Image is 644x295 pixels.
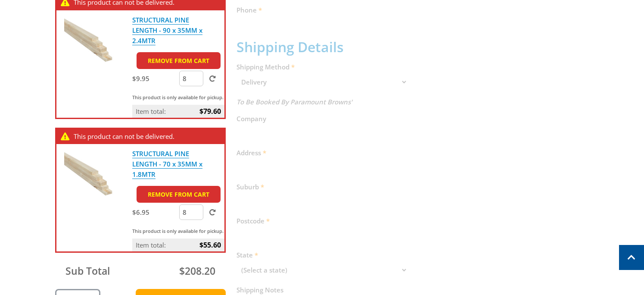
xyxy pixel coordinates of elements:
[64,15,116,66] img: STRUCTURAL PINE LENGTH - 90 x 35MM x 2.4MTR
[199,239,221,251] span: $55.60
[132,16,202,45] a: STRUCTURAL PINE LENGTH - 90 x 35MM x 2.4MTR
[132,105,224,118] p: Item total:
[132,226,224,236] p: This product is only available for pickup.
[74,132,174,140] span: This product can not be delivered.
[132,207,177,217] p: $6.95
[64,148,116,200] img: STRUCTURAL PINE LENGTH - 70 x 35MM x 1.8MTR
[137,52,221,69] a: Remove from cart
[132,73,177,84] p: $9.95
[65,264,110,278] span: Sub Total
[179,264,215,278] span: $208.20
[199,105,221,118] span: $79.60
[132,239,224,251] p: Item total:
[132,92,224,103] p: This product is only available for pickup.
[132,149,202,179] a: STRUCTURAL PINE LENGTH - 70 x 35MM x 1.8MTR
[137,186,221,203] a: Remove from cart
